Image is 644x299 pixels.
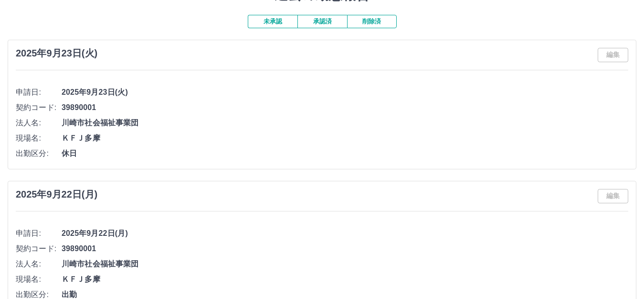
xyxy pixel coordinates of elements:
[16,48,97,59] h3: 2025年9月23日(火)
[16,228,62,239] span: 申請日:
[62,228,628,239] span: 2025年9月22日(月)
[297,15,347,28] button: 承認済
[16,274,62,285] span: 現場名:
[62,258,628,270] span: 川崎市社会福祉事業団
[16,258,62,270] span: 法人名:
[16,243,62,255] span: 契約コード:
[62,243,628,255] span: 39890001
[16,189,97,200] h3: 2025年9月22日(月)
[62,274,628,285] span: ＫＦＪ多摩
[62,133,628,144] span: ＫＦＪ多摩
[248,15,297,28] button: 未承認
[16,102,62,113] span: 契約コード:
[62,148,628,159] span: 休日
[16,148,62,159] span: 出勤区分:
[16,117,62,129] span: 法人名:
[62,102,628,113] span: 39890001
[62,117,628,129] span: 川崎市社会福祉事業団
[347,15,397,28] button: 削除済
[16,133,62,144] span: 現場名:
[62,87,628,98] span: 2025年9月23日(火)
[16,87,62,98] span: 申請日:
